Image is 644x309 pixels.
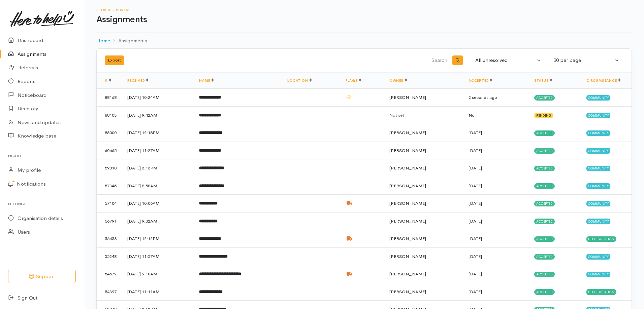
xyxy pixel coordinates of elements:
[586,166,610,171] span: Community
[97,159,122,177] td: 59010
[96,37,110,45] a: Home
[586,201,610,206] span: Community
[469,165,482,171] time: [DATE]
[389,148,426,153] span: [PERSON_NAME]
[97,142,122,159] td: 60665
[389,94,426,100] span: [PERSON_NAME]
[534,130,555,136] span: Accepted
[469,112,475,118] span: No
[122,230,194,248] td: [DATE] 12:12PM
[97,89,122,107] td: 88168
[534,148,555,153] span: Accepted
[553,56,613,64] div: 20 per page
[97,212,122,230] td: 56791
[346,78,361,83] a: Flags
[534,289,555,295] span: Accepted
[586,236,616,242] span: Self Isolation
[287,78,311,83] a: Location
[475,56,535,64] div: All unresolved
[534,78,552,83] a: Status
[534,166,555,171] span: Accepted
[97,247,122,265] td: 55248
[534,236,555,242] span: Accepted
[469,254,482,259] time: [DATE]
[586,78,620,83] a: Circumstance
[97,265,122,283] td: 54672
[110,37,147,45] li: Assignments
[586,95,610,101] span: Community
[389,183,426,189] span: [PERSON_NAME]
[97,177,122,195] td: 57345
[469,130,482,136] time: [DATE]
[469,289,482,295] time: [DATE]
[8,151,76,160] h6: Profile
[8,270,76,283] button: Support
[96,15,632,25] h1: Assignments
[471,54,545,67] button: All unresolved
[469,94,497,100] time: 2 seconds ago
[549,54,623,67] button: 20 per page
[586,272,610,277] span: Community
[97,195,122,213] td: 57104
[586,183,610,189] span: Community
[122,195,194,213] td: [DATE] 10:06AM
[389,130,426,136] span: [PERSON_NAME]
[586,130,610,136] span: Community
[389,236,426,241] span: [PERSON_NAME]
[534,113,553,118] span: Pending
[389,254,426,259] span: [PERSON_NAME]
[122,247,194,265] td: [DATE] 11:57AM
[97,230,122,248] td: 56453
[127,78,148,83] a: Received
[288,52,449,69] input: Search
[469,236,482,241] time: [DATE]
[122,89,194,107] td: [DATE] 10:24AM
[389,289,426,295] span: [PERSON_NAME]
[122,283,194,301] td: [DATE] 11:11AM
[122,265,194,283] td: [DATE] 9:10AM
[389,78,407,83] a: Owner
[389,200,426,206] span: [PERSON_NAME]
[534,254,555,259] span: Accepted
[586,219,610,224] span: Community
[105,55,124,65] button: Export
[122,212,194,230] td: [DATE] 9:32AM
[586,289,616,295] span: Self Isolation
[586,254,610,259] span: Community
[97,283,122,301] td: 54397
[534,219,555,224] span: Accepted
[469,78,492,83] a: Accepted
[122,177,194,195] td: [DATE] 8:58AM
[105,78,111,83] a: #
[534,201,555,206] span: Accepted
[8,199,76,208] h6: Settings
[97,124,122,142] td: 88000
[469,200,482,206] time: [DATE]
[389,165,426,171] span: [PERSON_NAME]
[534,183,555,189] span: Accepted
[586,148,610,153] span: Community
[534,272,555,277] span: Accepted
[96,8,632,12] h6: Provider Portal
[469,183,482,189] time: [DATE]
[534,95,555,101] span: Accepted
[96,33,632,49] nav: breadcrumb
[389,218,426,224] span: [PERSON_NAME]
[469,148,482,153] time: [DATE]
[122,106,194,124] td: [DATE] 9:42AM
[586,113,610,118] span: Community
[469,271,482,277] time: [DATE]
[199,78,213,83] a: Name
[122,159,194,177] td: [DATE] 3:13PM
[389,112,404,118] span: Not set
[122,142,194,159] td: [DATE] 11:27AM
[122,124,194,142] td: [DATE] 12:18PM
[97,106,122,124] td: 88103
[389,271,426,277] span: [PERSON_NAME]
[469,218,482,224] time: [DATE]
